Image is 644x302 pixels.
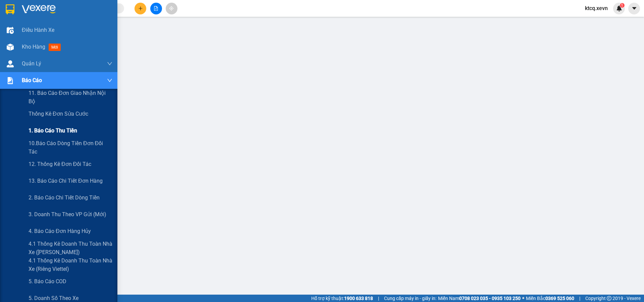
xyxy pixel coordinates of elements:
button: caret-down [628,3,640,14]
span: 2. Báo cáo chi tiết dòng tiền [29,193,100,202]
span: down [107,61,112,66]
span: 4.1 Thống kê doanh thu toàn nhà xe (Riêng Viettel) [29,256,112,273]
span: Quản Lý [22,59,41,68]
span: ⚪️ [522,297,524,300]
span: 1. Báo cáo thu tiền [29,126,77,135]
span: plus [138,6,143,11]
span: 3. Doanh Thu theo VP Gửi (mới) [29,210,106,219]
span: ktcq.xevn [580,4,613,12]
img: logo-vxr [6,4,14,14]
span: 1 [621,3,623,8]
span: Cung cấp máy in - giấy in: [384,295,436,302]
span: Hỗ trợ kỹ thuật: [311,295,373,302]
strong: 1900 633 818 [344,296,373,301]
img: solution-icon [7,77,14,84]
span: 11. Báo cáo đơn giao nhận nội bộ [29,89,112,106]
sup: 1 [620,3,625,8]
button: aim [166,3,177,14]
span: caret-down [631,5,637,11]
strong: 0369 525 060 [545,296,574,301]
span: | [378,295,379,302]
span: 10.Báo cáo dòng tiền đơn đối tác [29,139,112,156]
span: Điều hành xe [22,26,54,34]
span: 13. Báo cáo chi tiết đơn hàng [29,177,103,185]
img: warehouse-icon [7,60,14,67]
span: 12. Thống kê đơn đối tác [29,160,91,168]
span: down [107,78,112,83]
span: mới [49,44,61,51]
span: Thống kê đơn sửa cước [29,110,88,118]
strong: 0708 023 035 - 0935 103 250 [459,296,521,301]
img: icon-new-feature [616,5,622,11]
img: warehouse-icon [7,27,14,34]
span: 5. Báo cáo COD [29,277,66,286]
span: file-add [154,6,158,11]
button: plus [135,3,146,14]
span: Miền Nam [438,295,521,302]
span: copyright [607,296,611,301]
span: aim [169,6,174,11]
span: | [579,295,580,302]
span: 4.1 Thống kê doanh thu toàn nhà xe ([PERSON_NAME]) [29,240,112,256]
img: warehouse-icon [7,44,14,51]
span: Báo cáo [22,76,42,84]
span: Kho hàng [22,44,45,50]
span: Miền Bắc [526,295,574,302]
span: 4. Báo cáo đơn hàng hủy [29,227,91,235]
button: file-add [150,3,162,14]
